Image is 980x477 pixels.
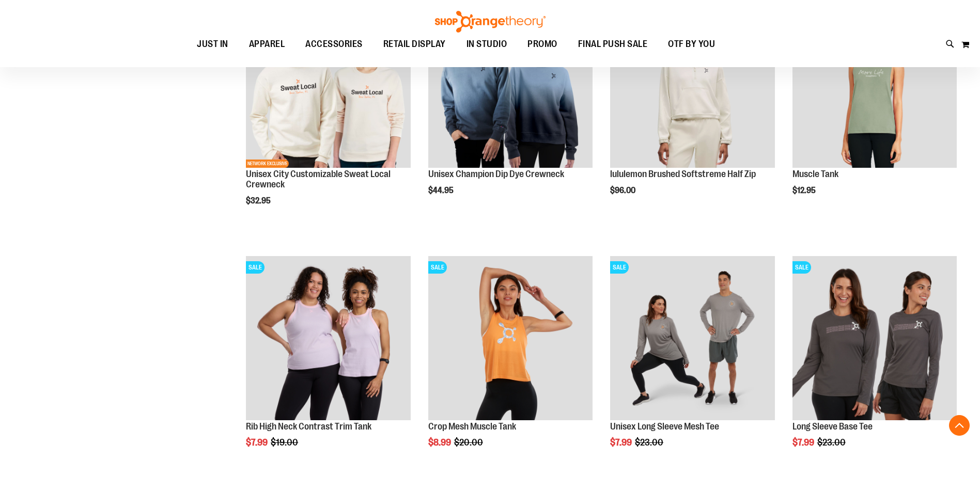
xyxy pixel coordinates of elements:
img: Crop Mesh Muscle Tank primary image [428,256,593,420]
span: $12.95 [792,186,817,195]
a: Crop Mesh Muscle Tank [428,421,516,432]
img: Shop Orangetheory [433,11,547,33]
img: Rib Tank w/ Contrast Binding primary image [246,256,410,420]
span: RETAIL DISPLAY [383,33,446,56]
div: product [423,251,598,474]
span: $7.99 [610,437,633,448]
a: PROMO [517,33,568,56]
span: $44.95 [428,186,455,195]
a: APPAREL [239,33,295,56]
img: Unisex Champion Dip Dye Crewneck [428,4,593,168]
a: Product image for Long Sleeve Base TeeSALE [792,256,957,422]
a: RETAIL DISPLAY [373,33,456,56]
span: $23.00 [817,437,847,448]
span: APPAREL [249,33,285,56]
a: Unisex Champion Dip Dye CrewneckNEW [428,4,593,169]
span: ACCESSORIES [305,33,363,56]
a: Long Sleeve Base Tee [792,421,873,432]
span: SALE [610,261,629,274]
a: lululemon Brushed Softstreme Half ZipNEW [610,4,774,169]
span: PROMO [527,33,557,56]
a: Unisex Long Sleeve Mesh Tee primary imageSALE [610,256,774,422]
span: NETWORK EXCLUSIVE [246,160,289,168]
img: Product image for Long Sleeve Base Tee [792,256,957,420]
span: SALE [246,261,265,274]
img: lululemon Brushed Softstreme Half Zip [610,4,774,168]
div: product [605,251,780,474]
a: Muscle TankNEW [792,4,957,169]
a: Muscle Tank [792,169,838,179]
span: $20.00 [454,437,485,448]
span: $32.95 [246,196,272,205]
a: Image of Unisex City Customizable NuBlend CrewneckNEWNETWORK EXCLUSIVE [246,4,410,169]
span: FINAL PUSH SALE [578,33,648,56]
div: product [241,251,415,474]
a: lululemon Brushed Softstreme Half Zip [610,169,756,179]
a: OTF BY YOU [658,33,725,56]
a: IN STUDIO [456,33,518,56]
a: Rib Tank w/ Contrast Binding primary imageSALE [246,256,410,422]
img: Image of Unisex City Customizable NuBlend Crewneck [246,4,410,168]
span: $7.99 [246,437,269,448]
a: Crop Mesh Muscle Tank primary imageSALE [428,256,593,422]
a: Rib High Neck Contrast Trim Tank [246,421,371,432]
img: Muscle Tank [792,4,957,168]
a: ACCESSORIES [295,33,373,56]
div: product [787,251,962,474]
span: JUST IN [197,33,228,56]
span: SALE [428,261,447,274]
span: $7.99 [792,437,816,448]
a: JUST IN [186,33,239,56]
span: $19.00 [271,437,300,448]
a: Unisex Champion Dip Dye Crewneck [428,169,564,179]
a: FINAL PUSH SALE [568,33,658,56]
a: Unisex City Customizable Sweat Local Crewneck [246,169,391,189]
span: IN STUDIO [466,33,507,56]
span: SALE [792,261,811,274]
span: $23.00 [635,437,665,448]
button: Back To Top [949,415,970,436]
span: $8.99 [428,437,453,448]
a: Unisex Long Sleeve Mesh Tee [610,421,719,432]
img: Unisex Long Sleeve Mesh Tee primary image [610,256,774,420]
span: OTF BY YOU [668,33,715,56]
span: $96.00 [610,186,637,195]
